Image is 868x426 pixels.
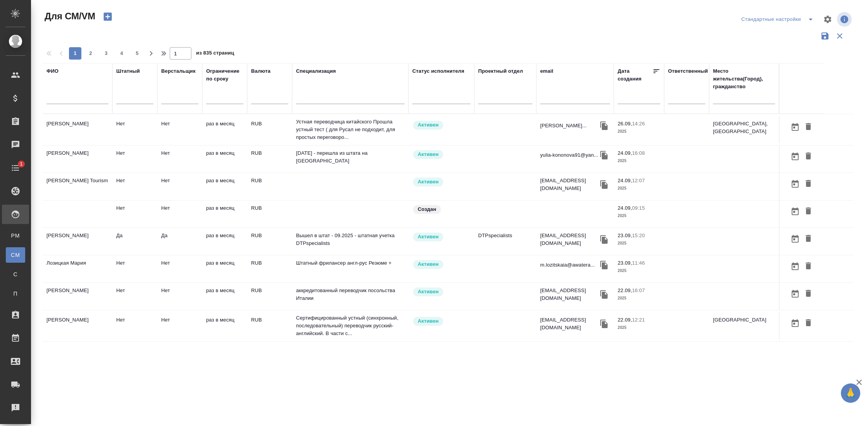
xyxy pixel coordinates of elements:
td: [PERSON_NAME] [43,228,112,255]
span: из 835 страниц [196,48,234,60]
td: раз в месяц [202,228,247,255]
span: CM [10,251,21,259]
p: 26.09, [618,121,632,127]
td: Нет [112,116,157,143]
p: 16:07 [632,287,645,293]
p: [PERSON_NAME]... [540,122,587,130]
button: 🙏 [841,383,860,403]
p: Создан [418,205,436,213]
p: 2025 [618,240,660,247]
button: Скопировать [598,234,610,245]
td: RUB [247,312,292,339]
p: 2025 [618,128,660,135]
p: 2025 [618,324,660,332]
p: 22.09, [618,287,632,293]
p: Активен [418,288,439,296]
button: Удалить [802,259,815,274]
div: Рядовой исполнитель: назначай с учетом рейтинга [412,232,470,242]
div: Ограничение по сроку [206,67,243,83]
div: split button [739,13,818,26]
td: [GEOGRAPHIC_DATA] [709,312,779,339]
td: Лозицкая Мария [43,255,112,282]
button: Сбросить фильтры [832,29,847,43]
button: Открыть календарь загрузки [789,204,802,219]
button: Скопировать [598,289,610,300]
td: Нет [112,255,157,282]
button: Скопировать [598,120,610,132]
p: 12:21 [632,317,645,323]
button: 4 [115,47,128,60]
td: Нет [112,312,157,339]
p: Активен [418,260,439,268]
button: Открыть календарь загрузки [789,316,802,330]
span: 4 [115,50,128,57]
p: Активен [418,233,439,241]
p: 24.09, [618,178,632,183]
div: Место жительства(Город), гражданство [713,67,775,91]
button: Скопировать [598,179,610,190]
td: RUB [247,145,292,173]
span: Посмотреть информацию [837,12,853,27]
p: [EMAIL_ADDRESS][DOMAIN_NAME] [540,232,598,247]
p: [EMAIL_ADDRESS][DOMAIN_NAME] [540,316,598,332]
button: Удалить [802,316,815,330]
button: Удалить [802,204,815,219]
td: DTPspecialists [474,228,536,255]
button: Открыть календарь загрузки [789,177,802,191]
p: 12:07 [632,178,645,183]
span: 5 [131,50,143,57]
span: 2 [84,50,97,57]
p: yulia-kononova91@yan... [540,151,598,159]
div: ФИО [46,67,59,75]
p: 14:26 [632,121,645,127]
td: Нет [157,255,202,282]
p: 11:46 [632,260,645,266]
div: Рядовой исполнитель: назначай с учетом рейтинга [412,259,470,270]
div: Рядовой исполнитель: назначай с учетом рейтинга [412,177,470,187]
td: Нет [112,283,157,310]
p: Активен [418,178,439,186]
td: [PERSON_NAME] [43,116,112,143]
div: Штатный [116,67,140,75]
p: [EMAIL_ADDRESS][DOMAIN_NAME] [540,177,598,192]
td: [GEOGRAPHIC_DATA], [GEOGRAPHIC_DATA] [709,116,779,143]
td: раз в месяц [202,116,247,143]
div: Рядовой исполнитель: назначай с учетом рейтинга [412,120,470,130]
td: раз в месяц [202,173,247,200]
td: RUB [247,228,292,255]
td: RUB [247,200,292,228]
p: 22.09, [618,317,632,323]
p: Устная переводчица китайского Прошла устный тест ( для Русал не подходит, для простых переговоро... [296,118,405,141]
td: [PERSON_NAME] [43,312,112,339]
td: Нет [157,116,202,143]
p: Вышел в штат - 09.2025 - штатная учетка DTPspecialists [296,232,405,247]
button: Открыть календарь загрузки [789,232,802,246]
p: 2025 [618,212,660,220]
span: С [10,270,21,278]
span: 3 [100,50,112,57]
button: Открыть календарь загрузки [789,149,802,164]
td: раз в месяц [202,255,247,282]
a: С [6,267,25,282]
button: Открыть календарь загрузки [789,287,802,301]
p: 2025 [618,157,660,165]
button: Удалить [802,149,815,164]
p: [DATE] - перешла из штата на [GEOGRAPHIC_DATA] [296,149,405,165]
td: RUB [247,255,292,282]
div: Рядовой исполнитель: назначай с учетом рейтинга [412,149,470,160]
td: [PERSON_NAME] [43,283,112,310]
td: раз в месяц [202,283,247,310]
p: Штатный фрилансер англ-рус Резюме + [296,259,405,267]
p: 2025 [618,267,660,275]
span: П [10,290,21,298]
td: Нет [157,312,202,339]
button: Создать [98,10,117,23]
span: Настроить таблицу [818,10,837,29]
button: Удалить [802,177,815,191]
td: RUB [247,283,292,310]
div: Специализация [296,67,336,75]
p: 23.09, [618,260,632,266]
p: 09:15 [632,205,645,211]
td: Нет [157,200,202,228]
td: RUB [247,116,292,143]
